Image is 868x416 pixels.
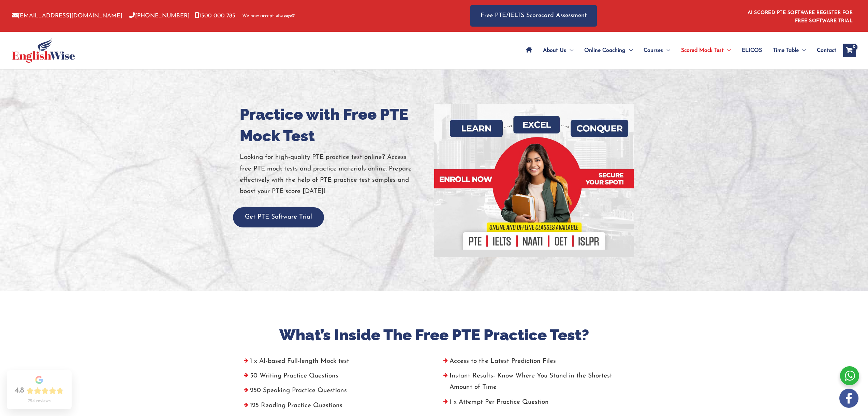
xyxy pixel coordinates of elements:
[240,400,429,415] li: 125 Reading Practice Questions
[129,13,190,19] a: [PHONE_NUMBER]
[817,39,836,62] span: Contact
[538,39,579,62] a: About UsMenu Toggle
[663,39,670,62] span: Menu Toggle
[520,39,836,62] nav: Site Navigation: Main Menu
[240,325,629,345] h2: What’s Inside The Free PTE Practice Test?
[644,39,663,62] span: Courses
[240,370,429,385] li: 50 Writing Practice Questions
[566,39,573,62] span: Menu Toggle
[839,389,858,408] img: white-facebook.png
[240,104,429,147] h1: Practice with Free PTE Mock Test
[439,356,629,370] li: Access to the Latest Prediction Files
[240,356,429,370] li: 1 x AI-based Full-length Mock test
[638,39,676,62] a: CoursesMenu Toggle
[15,386,24,396] div: 4.8
[773,39,799,62] span: Time Table
[12,38,75,63] img: cropped-ew-logo
[584,39,626,62] span: Online Coaching
[439,370,629,397] li: Instant Results- Know Where You Stand in the Shortest Amount of Time
[799,39,806,62] span: Menu Toggle
[28,398,50,404] div: 724 reviews
[767,39,811,62] a: Time TableMenu Toggle
[676,39,736,62] a: Scored Mock TestMenu Toggle
[12,13,122,19] a: [EMAIL_ADDRESS][DOMAIN_NAME]
[543,39,566,62] span: About Us
[439,397,629,411] li: 1 x Attempt Per Practice Question
[276,14,295,18] img: Afterpay-Logo
[240,385,429,400] li: 250 Speaking Practice Questions
[15,386,64,396] div: Rating: 4.8 out of 5
[724,39,731,62] span: Menu Toggle
[240,152,429,197] p: Looking for high-quality PTE practice test online? Access free PTE mock tests and practice materi...
[811,39,836,62] a: Contact
[843,44,856,57] a: View Shopping Cart, empty
[195,13,235,19] a: 1300 000 783
[579,39,638,62] a: Online CoachingMenu Toggle
[242,13,274,19] span: We now accept
[744,5,856,27] aside: Header Widget 1
[681,39,724,62] span: Scored Mock Test
[470,5,597,27] a: Free PTE/IELTS Scorecard Assessment
[233,214,324,220] a: Get PTE Software Trial
[233,207,324,227] button: Get PTE Software Trial
[748,10,853,24] a: AI SCORED PTE SOFTWARE REGISTER FOR FREE SOFTWARE TRIAL
[736,39,767,62] a: ELICOS
[626,39,633,62] span: Menu Toggle
[742,39,762,62] span: ELICOS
